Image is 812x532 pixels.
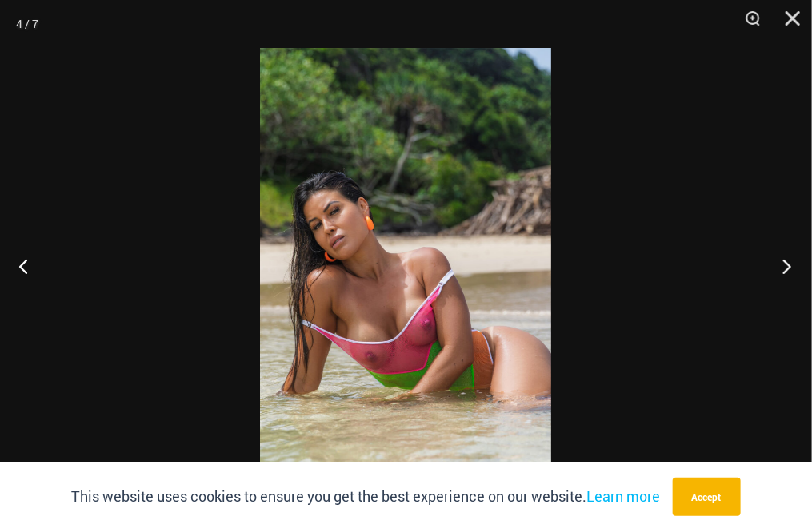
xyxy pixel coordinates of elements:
button: Next [752,226,812,306]
div: 4 / 7 [16,12,38,36]
a: Learn more [587,486,661,506]
button: Accept [673,478,741,516]
img: Reckless Mesh High Voltage 8797 One Piece 08 [260,48,551,484]
p: This website uses cookies to ensure you get the best experience on our website. [72,485,661,509]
